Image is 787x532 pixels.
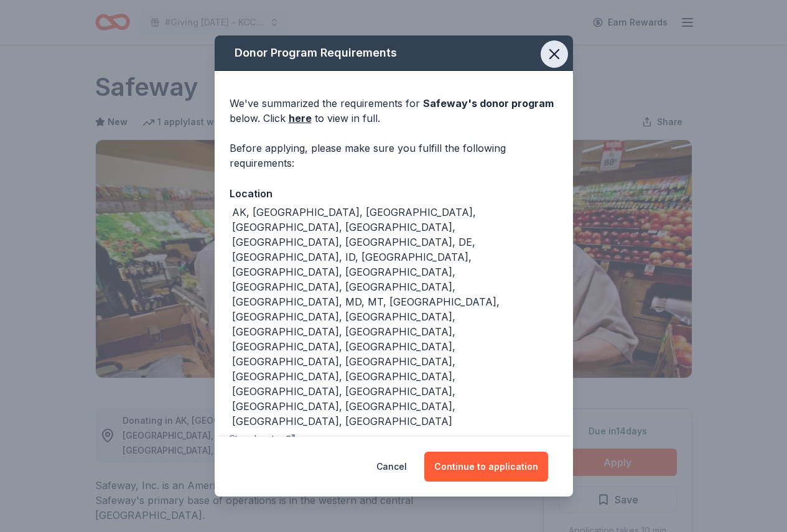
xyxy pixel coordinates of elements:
button: Store locator [230,431,296,446]
button: Cancel [376,452,407,482]
div: Before applying, please make sure you fulfill the following requirements: [230,141,558,170]
button: Continue to application [424,452,548,482]
a: here [289,111,312,126]
div: Location [230,185,558,202]
div: Donor Program Requirements [215,35,573,71]
span: Safeway 's donor program [423,97,554,110]
div: AK, [GEOGRAPHIC_DATA], [GEOGRAPHIC_DATA], [GEOGRAPHIC_DATA], [GEOGRAPHIC_DATA], [GEOGRAPHIC_DATA]... [232,205,558,429]
div: We've summarized the requirements for below. Click to view in full. [230,96,558,126]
